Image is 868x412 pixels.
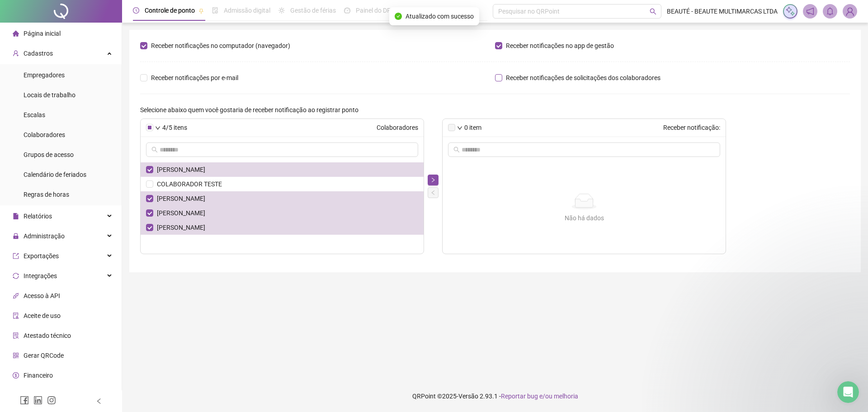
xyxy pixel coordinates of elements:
[13,233,19,239] span: lock
[24,213,52,220] span: Relatórios
[453,147,460,153] span: search
[157,208,418,218] span: [PERSON_NAME]
[151,147,158,153] span: search
[212,7,218,14] span: file-done
[157,165,418,175] span: [PERSON_NAME]
[13,313,19,319] span: audit
[122,380,868,412] footer: QRPoint © 2025 - 2.93.1 -
[147,73,242,83] span: Receber notificações por e-mail
[843,5,857,18] img: 76697
[395,13,402,20] span: check-circle
[141,191,424,206] li: LAUDENICE COSTA SILVA
[13,332,19,339] span: solution
[430,177,436,183] span: right
[24,232,65,240] span: Administração
[20,396,29,405] span: facebook
[483,123,720,133] span: Receber notificação:
[147,41,294,51] span: Receber notificações no computador (navegador)
[785,6,795,16] img: sparkle-icon.fc2bf0ac1784a2077858766a79e2daf3.svg
[806,7,814,15] span: notification
[24,91,75,99] span: Locais de trabalho
[13,273,19,279] span: sync
[356,7,391,14] span: Painel do DP
[24,272,57,279] span: Integrações
[24,50,53,57] span: Cadastros
[501,393,578,400] span: Reportar bug e/ou melhoria
[13,352,19,359] span: qrcode
[162,123,187,133] span: 4/5 itens
[650,8,656,15] span: search
[13,293,19,299] span: api
[24,372,53,379] span: Financeiro
[13,50,19,57] span: user-add
[155,125,160,131] span: down
[24,131,65,138] span: Colaboradores
[502,73,664,83] span: Receber notificações de solicitações dos colaboradores
[13,253,19,259] span: export
[157,179,418,189] span: COLABORADOR TESTE
[24,352,64,359] span: Gerar QRCode
[458,393,478,400] span: Versão
[13,213,19,219] span: file
[141,220,424,235] li: SARA SAMPAIO DA SILVA
[140,105,364,115] label: Selecione abaixo quem você gostaria de receber notificação ao registrar ponto
[457,125,462,131] span: down
[198,8,204,14] span: pushpin
[837,381,859,403] iframe: Intercom live chat
[502,41,618,51] span: Receber notificações no app de gestão
[224,7,270,14] span: Admissão digital
[24,332,71,339] span: Atestado técnico
[24,30,61,37] span: Página inicial
[667,6,778,16] span: BEAUTÉ - BEAUTE MULTIMARCAS LTDA
[157,223,418,232] span: [PERSON_NAME]
[141,177,424,191] li: COLABORADOR TESTE
[13,30,19,37] span: home
[96,398,102,404] span: left
[141,162,424,177] li: ANTONIO GOMES DA SILVA
[278,7,285,14] span: sun
[24,252,59,260] span: Exportações
[145,7,195,14] span: Controle de ponto
[344,7,350,14] span: dashboard
[826,7,834,15] span: bell
[47,396,56,405] span: instagram
[446,213,722,223] div: Não há dados
[24,191,69,198] span: Regras de horas
[420,7,478,14] span: Folha de pagamento
[24,292,60,299] span: Acesso à API
[24,111,45,118] span: Escalas
[464,123,481,133] span: 0 item
[141,206,424,220] li: LUDMILA
[24,312,61,319] span: Aceite de uso
[189,123,418,133] span: Colaboradores
[133,7,139,14] span: clock-circle
[290,7,336,14] span: Gestão de férias
[157,194,418,204] span: [PERSON_NAME]
[13,372,19,379] span: dollar
[24,151,74,158] span: Grupos de acesso
[24,171,86,178] span: Calendário de feriados
[24,71,65,79] span: Empregadores
[406,11,474,21] span: Atualizado com sucesso
[33,396,42,405] span: linkedin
